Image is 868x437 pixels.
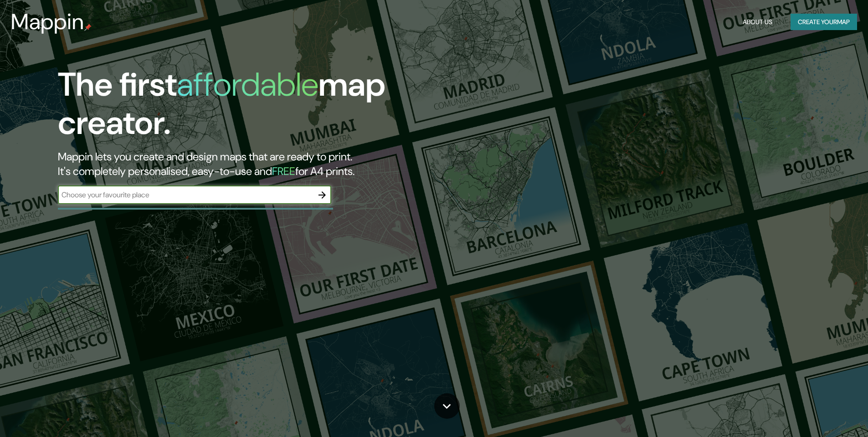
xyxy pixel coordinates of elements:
button: Create yourmap [791,14,857,31]
h5: FREE [272,164,295,178]
h1: The first map creator. [58,66,492,149]
h2: Mappin lets you create and design maps that are ready to print. It's completely personalised, eas... [58,149,492,179]
button: About Us [739,14,776,31]
img: mappin-pin [84,24,92,31]
input: Choose your favourite place [58,190,313,200]
h3: Mappin [11,9,84,35]
h1: affordable [177,63,318,106]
